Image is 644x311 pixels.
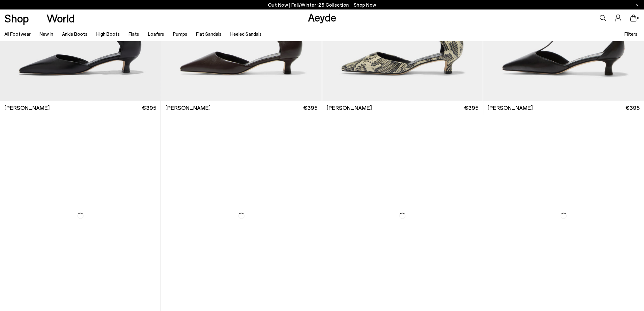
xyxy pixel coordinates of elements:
[636,16,640,20] span: 0
[142,104,156,112] span: €395
[161,101,322,115] a: [PERSON_NAME] €395
[4,13,29,24] a: Shop
[464,104,478,112] span: €395
[354,2,376,8] span: Navigate to /collections/new-in
[268,1,376,9] p: Out Now | Fall/Winter ‘25 Collection
[488,104,533,112] span: [PERSON_NAME]
[96,31,120,37] a: High Boots
[40,31,53,37] a: New In
[196,31,221,37] a: Flat Sandals
[4,31,31,37] a: All Footwear
[165,104,211,112] span: [PERSON_NAME]
[308,10,336,24] a: Aeyde
[129,31,139,37] a: Flats
[4,104,50,112] span: [PERSON_NAME]
[148,31,164,37] a: Loafers
[327,104,372,112] span: [PERSON_NAME]
[47,13,75,24] a: World
[62,31,87,37] a: Ankle Boots
[230,31,262,37] a: Heeled Sandals
[173,31,187,37] a: Pumps
[624,31,637,37] span: Filters
[483,101,644,115] a: [PERSON_NAME] €395
[625,104,640,112] span: €395
[630,15,636,22] a: 0
[303,104,317,112] span: €395
[322,101,483,115] a: [PERSON_NAME] €395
